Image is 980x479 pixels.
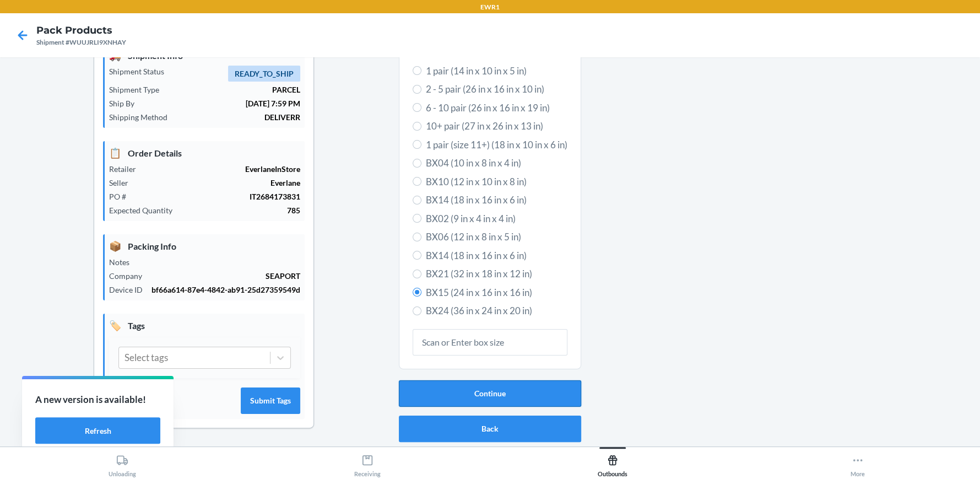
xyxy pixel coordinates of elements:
span: BX14 (18 in x 16 in x 6 in) [426,249,567,263]
span: BX10 (12 in x 10 in x 8 in) [426,175,567,189]
div: More [851,450,865,477]
p: Seller [109,177,137,189]
span: 10+ pair (27 in x 26 in x 13 in) [426,119,567,133]
span: 1 pair (size 11+) (18 in x 10 in x 6 in) [426,138,567,152]
p: Company [109,270,151,282]
p: A new version is available! [35,392,160,407]
button: Submit Tags [241,387,300,414]
div: Outbounds [598,450,627,477]
p: Shipment Status [109,66,173,77]
p: Notes [109,256,138,268]
input: BX24 (36 in x 24 in x 20 in) [413,306,421,315]
p: EverlaneInStore [145,163,300,175]
span: BX14 (18 in x 16 in x 6 in) [426,193,567,207]
span: 📦 [109,239,121,254]
p: IT2684173831 [135,191,300,202]
input: 1 pair (size 11+) (18 in x 10 in x 6 in) [413,140,421,149]
button: Back [399,416,581,442]
span: BX04 (10 in x 8 in x 4 in) [426,156,567,170]
p: Tags [109,318,300,333]
p: Everlane [137,177,300,189]
p: PARCEL [168,84,300,95]
p: Retailer [109,163,145,175]
button: Receiving [245,447,490,477]
p: EWR1 [480,2,500,12]
div: Receiving [354,450,381,477]
input: BX14 (18 in x 16 in x 6 in) [413,251,421,260]
span: BX21 (32 in x 18 in x 12 in) [426,267,567,281]
p: DELIVERR [176,111,300,123]
span: BX02 (9 in x 4 in x 4 in) [426,212,567,226]
button: Outbounds [490,447,735,477]
input: 2 - 5 pair (26 in x 16 in x 10 in) [413,85,421,94]
input: BX14 (18 in x 16 in x 6 in) [413,196,421,204]
p: Packing Info [109,239,300,254]
p: Shipping Method [109,111,176,123]
input: BX04 (10 in x 8 in x 4 in) [413,159,421,168]
p: 785 [181,204,300,216]
input: BX02 (9 in x 4 in x 4 in) [413,214,421,223]
button: Refresh [35,417,160,444]
p: Order Details [109,146,300,160]
span: BX24 (36 in x 24 in x 20 in) [426,304,567,318]
input: 1 pair (14 in x 10 in x 5 in) [413,66,421,75]
input: 10+ pair (27 in x 26 in x 13 in) [413,122,421,131]
span: 🏷️ [109,318,121,333]
div: Unloading [109,450,136,477]
input: BX10 (12 in x 10 in x 8 in) [413,177,421,186]
div: Select tags [124,351,168,365]
input: BX06 (12 in x 8 in x 5 in) [413,233,421,241]
p: bf66a614-87e4-4842-ab91-25d27359549d [151,284,300,295]
p: [DATE] 7:59 PM [143,98,300,109]
p: Device ID [109,284,151,295]
input: BX21 (32 in x 18 in x 12 in) [413,270,421,278]
span: 2 - 5 pair (26 in x 16 in x 10 in) [426,82,567,96]
span: 📋 [109,146,121,160]
input: 6 - 10 pair (26 in x 16 in x 19 in) [413,103,421,112]
span: 6 - 10 pair (26 in x 16 in x 19 in) [426,101,567,115]
button: More [735,447,980,477]
input: BX15 (24 in x 16 in x 16 in) [413,288,421,297]
button: Continue [399,380,581,407]
input: Scan or Enter box size [413,329,567,356]
p: Expected Quantity [109,204,181,216]
span: 1 pair (14 in x 10 in x 5 in) [426,64,567,78]
p: PO # [109,191,135,202]
p: Shipment Type [109,84,168,95]
span: BX15 (24 in x 16 in x 16 in) [426,286,567,300]
p: SEAPORT [151,270,300,282]
span: READY_TO_SHIP [228,66,300,82]
p: Ship By [109,98,143,109]
div: Shipment #WUUJRLI9XNHAY [36,37,126,47]
span: BX06 (12 in x 8 in x 5 in) [426,230,567,244]
h4: Pack Products [36,23,126,37]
